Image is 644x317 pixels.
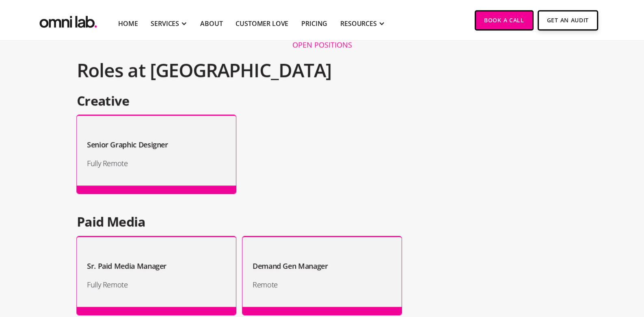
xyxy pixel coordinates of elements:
[77,214,567,229] h2: Paid Media
[87,278,226,290] h1: Fully Remote
[242,236,402,315] a: Demand Gen ManagerRemote
[77,93,567,108] h2: Creative
[77,54,567,86] h2: Roles at [GEOGRAPHIC_DATA]
[253,259,328,272] h1: Demand Gen Manager
[498,223,644,317] iframe: Chat Widget
[77,115,236,194] a: Senior Graphic DesignerFully Remote
[340,19,377,28] div: RESOURCES
[151,19,179,28] div: SERVICES
[87,138,168,151] h1: Senior Graphic Designer
[253,278,391,290] h1: Remote
[38,10,99,30] img: Omni Lab: B2B SaaS Demand Generation Agency
[200,19,223,28] a: About
[538,10,598,30] a: Get An Audit
[87,259,166,272] h1: Sr. Paid Media Manager
[87,157,226,169] h1: Fully Remote
[236,19,288,28] a: Customer Love
[38,10,99,30] a: home
[77,236,236,315] a: Sr. Paid Media ManagerFully Remote
[301,19,327,28] a: Pricing
[475,10,534,30] a: Book a Call
[77,41,567,48] div: OPEN POSITIONS
[118,19,138,28] a: Home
